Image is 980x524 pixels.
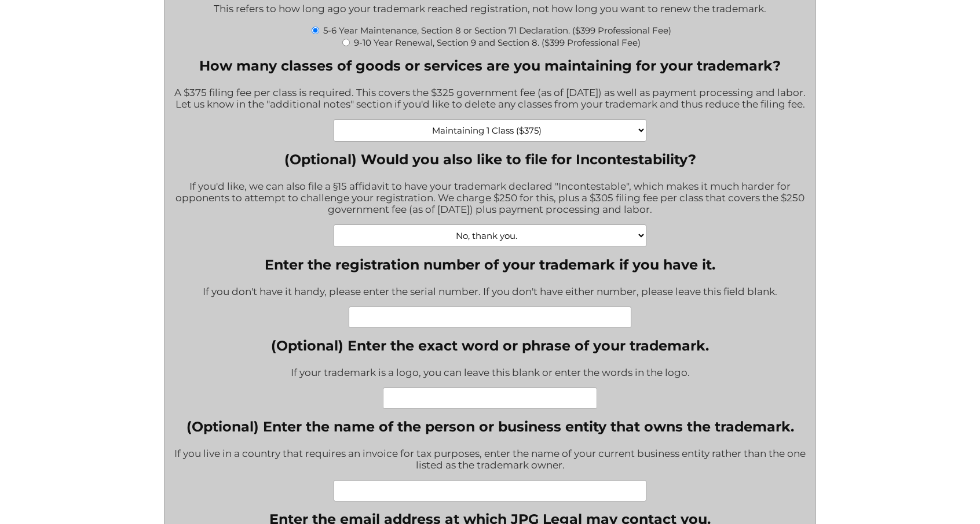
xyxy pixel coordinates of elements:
label: 5-6 Year Maintenance, Section 8 or Section 71 Declaration. ($399 Professional Fee) [323,25,671,36]
label: (Optional) Enter the name of the person or business entity that owns the trademark. [173,418,807,435]
div: If you live in a country that requires an invoice for tax purposes, enter the name of your curren... [173,440,807,480]
label: 9-10 Year Renewal, Section 9 and Section 8. ($399 Professional Fee) [354,37,641,48]
div: A $375 filing fee per class is required. This covers the $325 government fee (as of [DATE]) as we... [173,79,807,119]
div: If you don't have it handy, please enter the serial number. If you don't have either number, plea... [203,278,777,307]
label: (Optional) Enter the exact word or phrase of your trademark. [271,337,709,354]
div: If your trademark is a logo, you can leave this blank or enter the words in the logo. [271,359,709,388]
label: Enter the registration number of your trademark if you have it. [203,256,777,273]
label: (Optional) Would you also like to file for Incontestability? [173,151,807,168]
label: How many classes of goods or services are you maintaining for your trademark? [173,57,807,74]
div: If you'd like, we can also file a §15 affidavit to have your trademark declared "Incontestable", ... [173,173,807,224]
